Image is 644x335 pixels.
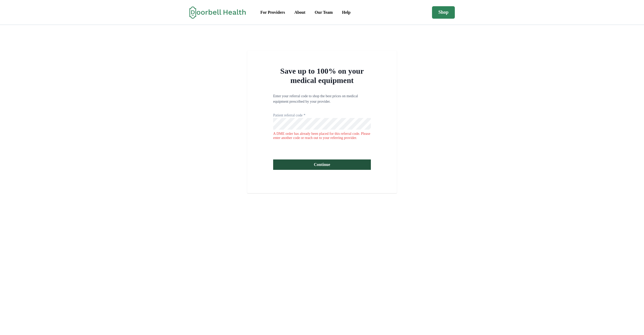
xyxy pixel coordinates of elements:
div: For Providers [260,9,285,16]
div: About [294,9,306,16]
a: Shop [432,6,455,19]
h2: Save up to 100% on your medical equipment [273,66,371,85]
div: Help [342,9,351,16]
a: Help [338,7,355,18]
button: Continue [273,159,371,170]
label: Patient referral code [273,113,306,118]
p: Enter your referral code to shop the best prices on medical equipment prescribed by your provider. [273,93,371,104]
a: Our Team [310,7,337,18]
div: Our Team [315,9,333,16]
a: For Providers [256,7,289,18]
a: About [290,7,310,18]
div: A DME order has already been placed for this referral code. Please enter another code or reach ou... [273,132,371,140]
